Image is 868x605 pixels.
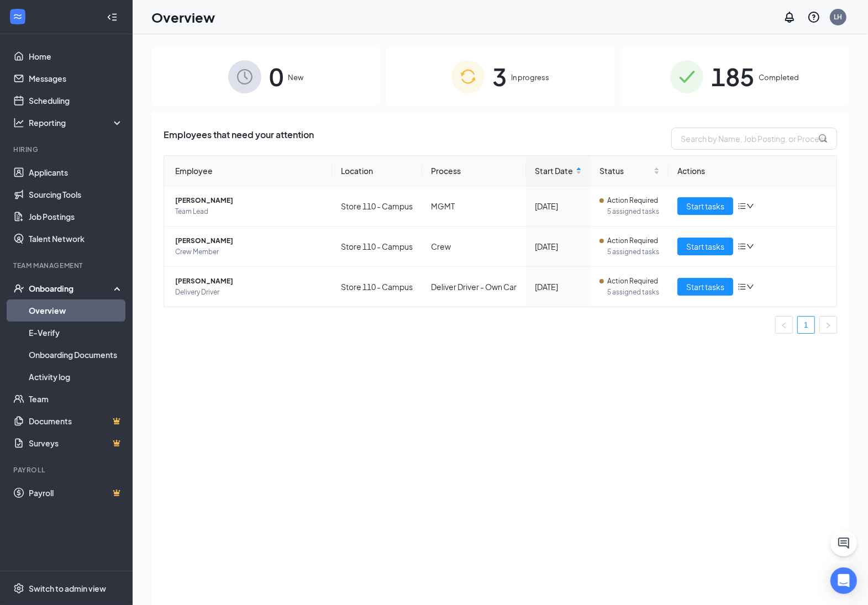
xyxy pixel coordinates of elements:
span: [PERSON_NAME] [175,276,323,287]
a: Overview [29,299,123,322]
td: Store 110 - Campus [332,267,422,307]
span: down [746,243,754,250]
a: Sourcing Tools [29,183,123,206]
span: Action Required [607,276,658,287]
svg: WorkstreamLogo [12,11,23,22]
div: Open Intercom Messenger [830,567,857,594]
a: Messages [29,67,123,90]
div: Hiring [13,145,121,154]
div: Switch to admin view [29,583,106,594]
th: Process [422,156,526,186]
input: Search by Name, Job Posting, or Process [671,128,837,150]
svg: Settings [13,583,24,594]
svg: Collapse [107,12,118,23]
span: Completed [759,72,799,83]
button: Start tasks [677,197,733,215]
span: left [781,322,787,329]
a: Home [29,45,123,67]
span: 3 [492,57,507,96]
a: Scheduling [29,90,123,112]
th: Status [591,156,669,186]
td: Deliver Driver - Own Car [422,267,526,307]
span: down [746,283,754,291]
span: Action Required [607,195,658,206]
span: New [288,72,303,83]
svg: ChatActive [837,536,850,550]
a: Onboarding Documents [29,344,123,366]
span: Crew Member [175,246,323,257]
li: 1 [797,316,815,334]
span: Start tasks [686,281,724,293]
td: Store 110 - Campus [332,186,422,227]
th: Employee [164,156,332,186]
span: 185 [711,57,754,96]
a: Team [29,388,123,410]
td: Store 110 - Campus [332,227,422,267]
button: Start tasks [677,278,733,296]
span: right [825,322,832,329]
a: Talent Network [29,228,123,250]
div: [DATE] [535,240,582,252]
li: Next Page [819,316,837,334]
a: Applicants [29,161,123,183]
a: Job Postings [29,206,123,228]
span: Delivery Driver [175,287,323,298]
span: bars [738,242,746,251]
span: 5 assigned tasks [607,287,660,298]
span: Employees that need your attention [164,128,314,150]
h1: Overview [151,8,215,27]
span: Start tasks [686,240,724,252]
div: Onboarding [29,283,114,294]
span: Team Lead [175,206,323,217]
a: DocumentsCrown [29,410,123,432]
span: bars [738,202,746,211]
svg: QuestionInfo [807,10,820,24]
td: Crew [422,227,526,267]
span: Start tasks [686,200,724,212]
th: Actions [669,156,837,186]
div: [DATE] [535,200,582,212]
td: MGMT [422,186,526,227]
a: Activity log [29,366,123,388]
button: left [775,316,793,334]
span: down [746,202,754,210]
svg: UserCheck [13,283,24,294]
a: SurveysCrown [29,432,123,454]
th: Location [332,156,422,186]
button: Start tasks [677,238,733,255]
div: [DATE] [535,281,582,293]
button: ChatActive [830,530,857,556]
span: Start Date [535,165,574,177]
span: 0 [269,57,283,96]
button: right [819,316,837,334]
span: Action Required [607,235,658,246]
span: bars [738,282,746,291]
div: Payroll [13,465,121,475]
a: E-Verify [29,322,123,344]
div: Team Management [13,261,121,270]
span: [PERSON_NAME] [175,195,323,206]
span: Status [599,165,651,177]
a: 1 [798,317,814,333]
div: LH [834,12,843,22]
span: In progress [511,72,549,83]
li: Previous Page [775,316,793,334]
a: PayrollCrown [29,482,123,504]
div: Reporting [29,117,124,128]
svg: Notifications [783,10,796,24]
span: 5 assigned tasks [607,206,660,217]
svg: Analysis [13,117,24,128]
span: [PERSON_NAME] [175,235,323,246]
span: 5 assigned tasks [607,246,660,257]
